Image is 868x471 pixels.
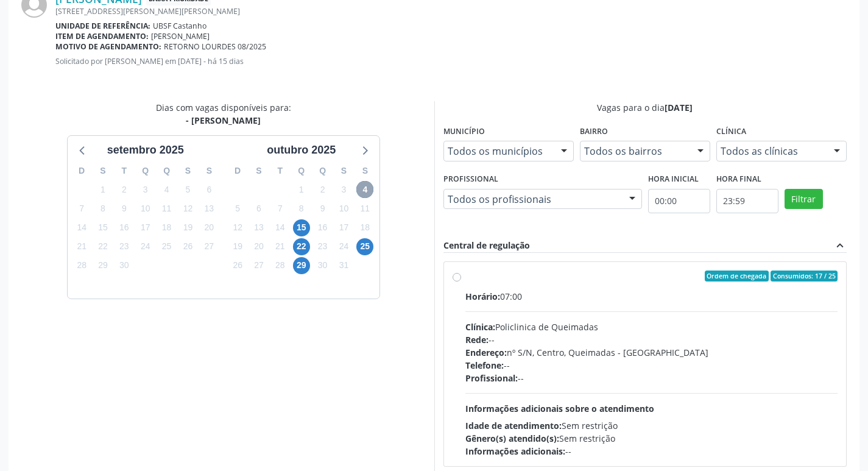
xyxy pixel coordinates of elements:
span: domingo, 12 de outubro de 2025 [229,219,246,236]
span: quinta-feira, 2 de outubro de 2025 [314,181,331,198]
label: Hora inicial [648,170,699,189]
input: Selecione o horário [648,189,710,213]
div: outubro 2025 [262,142,340,158]
span: quarta-feira, 15 de outubro de 2025 [293,219,310,236]
div: Sem restrição [465,432,838,445]
div: Q [312,161,333,180]
div: Q [291,161,312,180]
label: Hora final [716,170,761,189]
div: S [333,161,355,180]
span: terça-feira, 9 de setembro de 2025 [116,200,133,217]
label: Município [443,122,485,141]
span: quinta-feira, 11 de setembro de 2025 [158,200,175,217]
div: S [177,161,199,180]
b: Motivo de agendamento: [55,41,161,52]
div: Sem restrição [465,419,838,432]
span: domingo, 26 de outubro de 2025 [229,257,246,274]
div: T [269,161,291,180]
div: D [71,161,93,180]
span: terça-feira, 16 de setembro de 2025 [116,219,133,236]
div: 07:00 [465,290,838,303]
span: sexta-feira, 12 de setembro de 2025 [179,200,196,217]
span: quarta-feira, 3 de setembro de 2025 [137,181,154,198]
button: Filtrar [785,189,823,210]
span: domingo, 5 de outubro de 2025 [229,200,246,217]
span: quarta-feira, 24 de setembro de 2025 [137,238,154,255]
div: setembro 2025 [102,142,189,158]
div: S [93,161,114,180]
span: terça-feira, 21 de outubro de 2025 [272,238,289,255]
div: T [113,161,135,180]
span: Profissional: [465,372,518,384]
b: Item de agendamento: [55,31,149,41]
span: quarta-feira, 29 de outubro de 2025 [293,257,310,274]
span: terça-feira, 28 de outubro de 2025 [272,257,289,274]
div: Q [156,161,177,180]
div: -- [465,372,838,384]
span: domingo, 7 de setembro de 2025 [73,200,90,217]
span: Todos os bairros [584,145,685,157]
span: [DATE] [665,102,693,113]
span: domingo, 28 de setembro de 2025 [73,257,90,274]
span: quinta-feira, 30 de outubro de 2025 [314,257,331,274]
div: nº S/N, Centro, Queimadas - [GEOGRAPHIC_DATA] [465,346,838,359]
span: quinta-feira, 4 de setembro de 2025 [158,181,175,198]
span: quarta-feira, 17 de setembro de 2025 [137,219,154,236]
span: segunda-feira, 22 de setembro de 2025 [94,238,111,255]
b: Unidade de referência: [55,21,150,31]
label: Profissional [443,170,498,189]
div: -- [465,445,838,458]
label: Bairro [580,122,608,141]
span: domingo, 21 de setembro de 2025 [73,238,90,255]
span: [PERSON_NAME] [151,31,210,41]
span: segunda-feira, 13 de outubro de 2025 [250,219,267,236]
span: quinta-feira, 9 de outubro de 2025 [314,200,331,217]
span: Gênero(s) atendido(s): [465,433,559,444]
span: terça-feira, 7 de outubro de 2025 [272,200,289,217]
div: Central de regulação [443,239,530,252]
span: quinta-feira, 23 de outubro de 2025 [314,238,331,255]
span: segunda-feira, 20 de outubro de 2025 [250,238,267,255]
div: S [249,161,270,180]
span: Idade de atendimento: [465,420,562,431]
span: sábado, 27 de setembro de 2025 [200,238,217,255]
span: Todos as clínicas [721,145,822,157]
span: Informações adicionais sobre o atendimento [465,403,654,414]
span: Consumidos: 17 / 25 [771,271,838,282]
span: sábado, 25 de outubro de 2025 [356,238,373,255]
span: terça-feira, 23 de setembro de 2025 [116,238,133,255]
span: sábado, 18 de outubro de 2025 [356,219,373,236]
span: UBSF Castanho [153,21,206,31]
span: RETORNO LOURDES 08/2025 [164,41,266,52]
span: Horário: [465,291,500,302]
span: segunda-feira, 27 de outubro de 2025 [250,257,267,274]
div: Vagas para o dia [443,101,847,114]
span: domingo, 19 de outubro de 2025 [229,238,246,255]
span: sábado, 6 de setembro de 2025 [200,181,217,198]
div: -- [465,359,838,372]
span: segunda-feira, 15 de setembro de 2025 [94,219,111,236]
span: sexta-feira, 5 de setembro de 2025 [179,181,196,198]
span: sábado, 13 de setembro de 2025 [200,200,217,217]
span: terça-feira, 30 de setembro de 2025 [116,257,133,274]
span: segunda-feira, 1 de setembro de 2025 [94,181,111,198]
div: Q [135,161,156,180]
span: Rede: [465,334,489,345]
div: S [199,161,220,180]
span: quarta-feira, 10 de setembro de 2025 [137,200,154,217]
span: Ordem de chegada [705,271,769,282]
span: sexta-feira, 24 de outubro de 2025 [335,238,352,255]
div: S [355,161,376,180]
span: segunda-feira, 6 de outubro de 2025 [250,200,267,217]
span: quarta-feira, 22 de outubro de 2025 [293,238,310,255]
span: terça-feira, 2 de setembro de 2025 [116,181,133,198]
span: sexta-feira, 31 de outubro de 2025 [335,257,352,274]
span: sábado, 4 de outubro de 2025 [356,181,373,198]
span: Informações adicionais: [465,445,565,457]
input: Selecione o horário [716,189,778,213]
span: sexta-feira, 10 de outubro de 2025 [335,200,352,217]
span: sábado, 11 de outubro de 2025 [356,200,373,217]
span: quinta-feira, 25 de setembro de 2025 [158,238,175,255]
span: sexta-feira, 3 de outubro de 2025 [335,181,352,198]
div: Dias com vagas disponíveis para: [156,101,291,127]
